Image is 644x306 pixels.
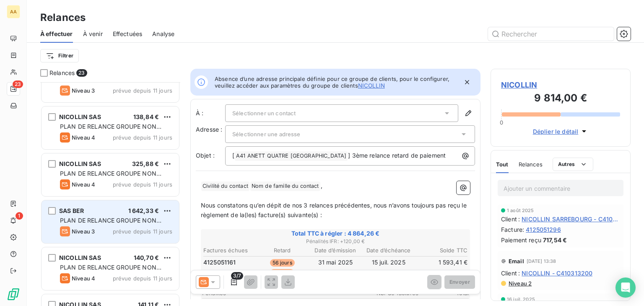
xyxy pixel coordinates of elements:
span: 1 [16,212,23,220]
span: Paiement reçu [501,236,541,244]
td: 30 juin 2025 [309,268,362,277]
td: 1 593,41 € [415,258,468,267]
span: 138,84 € [133,113,159,120]
span: Niveau 2 [508,280,532,287]
span: 4125051296 [526,225,561,234]
span: prévue depuis 11 jours [113,228,172,235]
span: prévue depuis 11 jours [113,181,172,188]
button: Déplier le détail [530,127,591,136]
button: Envoyer [444,275,475,289]
span: Analyse [152,30,174,38]
span: Tout [496,161,509,168]
span: Civilité du contact [201,182,249,191]
span: 56 jours [270,259,295,267]
span: Sélectionner un contact [232,110,296,117]
span: Sélectionner une adresse [232,131,301,137]
span: 0 [500,119,503,126]
th: Date d’échéance [362,246,415,255]
span: NICOLLIN SAS [59,160,101,167]
td: 15 août 2025 [362,268,415,277]
span: ] 3ème relance retard de paiement [348,152,446,159]
span: PLAN DE RELANCE GROUPE NON AUTOMATIQUE [60,264,161,279]
span: NICOLLIN SAS [59,254,101,261]
th: Solde TTC [415,246,468,255]
button: Autres [553,158,593,171]
span: Effectuées [113,30,143,38]
div: grid [40,82,180,306]
span: Objet : [196,152,215,159]
button: Filtrer [40,49,79,62]
span: Relances [519,161,543,168]
span: 325,88 € [132,160,159,167]
span: À effectuer [40,30,73,38]
span: 717,54 € [543,236,567,244]
label: À : [196,109,225,117]
span: Client : [501,269,520,277]
span: Email [509,258,524,265]
span: 1 août 2025 [507,208,534,213]
span: À venir [83,30,103,38]
span: PLAN DE RELANCE GROUPE NON AUTOMATIQUE [60,123,161,138]
th: Retard [256,246,309,255]
span: Pénalités IFR : + 120,00 € [202,238,469,245]
span: PLAN DE RELANCE GROUPE NON AUTOMATIQUE [60,170,161,185]
span: Niveau 4 [72,181,95,188]
span: Niveau 4 [72,275,95,282]
h3: 9 814,00 € [501,91,620,107]
span: Niveau 3 [72,87,95,94]
span: 3/7 [231,272,243,280]
span: Facture : [501,225,524,234]
th: Factures échues [203,246,255,255]
span: 23 [76,69,87,77]
span: Total TTC à régler : 4 864,26 € [202,229,469,238]
span: SAS BER [59,207,84,214]
span: PLAN DE RELANCE GROUPE NON AUTOMATIQUE [60,217,161,232]
span: prévue depuis 11 jours [113,134,172,141]
span: NICOLLIN - C410313200 [522,269,592,277]
span: NICOLLIN SAS [59,113,101,120]
span: Niveau 3 [72,228,95,235]
span: [DATE] 13:38 [527,259,556,264]
span: Niveau 4 [72,134,95,141]
span: 25 jours [270,269,294,277]
span: Nom de famille du contact [250,182,320,191]
input: Rechercher [488,27,614,41]
span: prévue depuis 11 jours [113,275,172,282]
span: NICOLLIN [501,79,620,91]
span: Client : [501,215,520,223]
h3: Relances [40,10,86,25]
span: Relances [49,69,75,77]
span: Déplier le détail [533,127,579,136]
span: 16 juil. 2025 [507,297,535,302]
span: [ [232,152,234,159]
span: , [321,182,322,189]
td: 15 juil. 2025 [362,258,415,267]
div: AA [7,5,20,18]
div: Open Intercom Messenger [615,277,636,298]
td: 2 132,45 € [415,268,468,277]
span: Adresse : [196,126,222,133]
td: 31 mai 2025 [309,258,362,267]
img: Logo LeanPay [7,288,20,301]
span: prévue depuis 11 jours [113,87,172,94]
span: 140,70 € [134,254,159,261]
span: 23 [13,80,23,88]
span: 1 642,33 € [128,207,159,214]
span: Nous constatons qu’en dépit de nos 3 relances précédentes, nous n’avons toujours pas reçu le règl... [201,202,468,218]
span: 4125061173 [203,268,237,277]
button: NICOLLIN [358,82,385,89]
span: NICOLLIN SARREBOURG - C410818000 [522,215,620,223]
span: A41 ANETT QUATRE [GEOGRAPHIC_DATA] [235,151,348,161]
span: Absence d’une adresse principale définie pour ce groupe de clients, pour le configurer, veuillez ... [215,75,458,89]
span: 4125051161 [203,258,236,267]
th: Date d’émission [309,246,362,255]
